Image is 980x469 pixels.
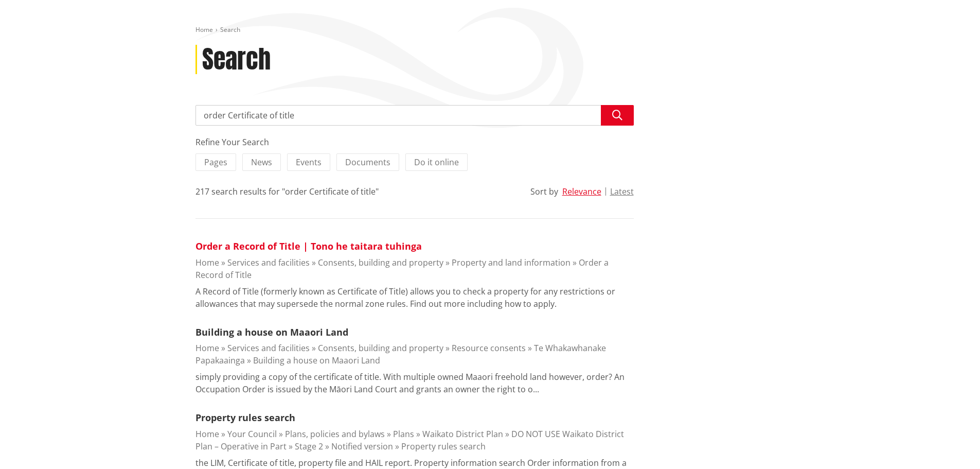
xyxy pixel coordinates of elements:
a: Property rules search [195,411,295,424]
a: Your Council [227,428,277,440]
h1: Search [202,45,271,75]
span: Search [220,25,240,34]
a: Plans [393,428,414,440]
a: Home [195,25,213,34]
a: Services and facilities [227,257,310,268]
a: Property and land information [452,257,571,268]
a: Te Whakawhanake Papakaainga [195,342,606,366]
a: DO NOT USE Waikato District Plan – Operative in Part [195,428,624,452]
a: Building a house on Maaori Land [195,326,348,338]
input: Search input [195,105,634,126]
span: Documents [345,157,390,168]
span: Do it online [414,157,459,168]
a: Stage 2 [295,441,323,452]
a: Plans, policies and bylaws [285,428,385,440]
a: Home [195,428,219,440]
iframe: Messenger Launcher [933,426,970,463]
span: News [251,157,272,168]
div: Sort by [530,185,558,198]
a: Consents, building and property [318,342,443,354]
nav: breadcrumb [195,26,785,34]
a: Resource consents [452,342,526,354]
a: Home [195,342,219,354]
a: Waikato District Plan [422,428,503,440]
a: Notified version [331,441,393,452]
a: Property rules search [401,441,486,452]
a: Consents, building and property [318,257,443,268]
a: Services and facilities [227,342,310,354]
button: Relevance [562,187,601,196]
div: 217 search results for "order Certificate of title" [195,185,379,198]
p: simply providing a copy of the certificate of title. With multiple owned Maaori freehold land how... [195,371,634,395]
a: Order a Record of Title [195,257,609,281]
span: Events [296,157,322,168]
a: Building a house on Maaori Land [253,355,380,366]
button: Latest [610,187,634,196]
a: Order a Record of Title | Tono he taitara tuhinga [195,240,422,252]
div: Refine Your Search [195,136,634,148]
span: Pages [204,157,227,168]
p: A Record of Title (formerly known as Certificate of Title) allows you to check a property for any... [195,285,634,310]
a: Home [195,257,219,268]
